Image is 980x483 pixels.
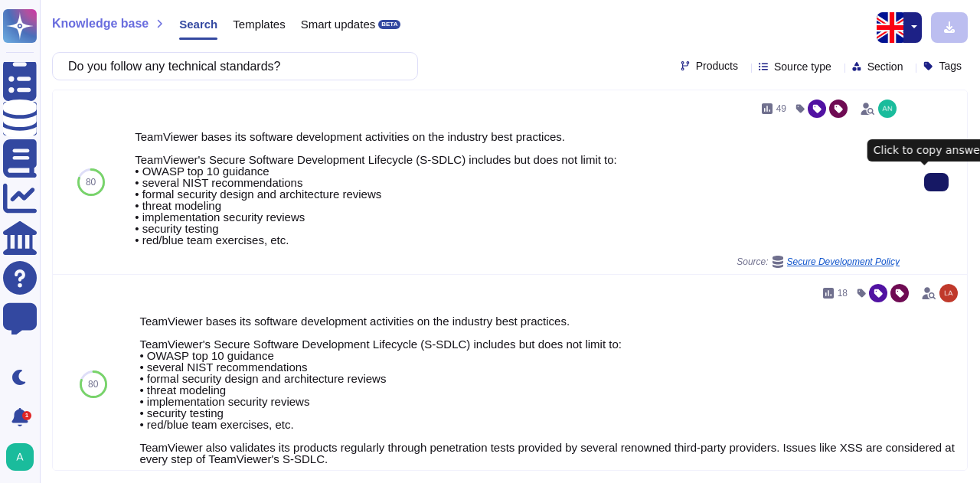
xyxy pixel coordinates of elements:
[867,61,903,72] span: Section
[776,104,786,113] span: 49
[878,100,897,118] img: user
[3,440,44,474] button: user
[696,60,738,71] span: Products
[939,60,962,71] span: Tags
[52,18,149,30] span: Knowledge base
[939,284,958,302] img: user
[6,443,34,471] img: user
[135,131,900,246] div: TeamViewer bases its software development activities on the industry best practices. TeamViewer's...
[737,256,900,268] span: Source:
[139,315,961,465] div: TeamViewer bases its software development activities on the industry best practices. TeamViewer's...
[787,257,900,266] span: Secure Development Policy
[301,18,376,30] span: Smart updates
[86,178,96,187] span: 80
[838,289,848,298] span: 18
[378,20,400,29] div: BETA
[22,411,31,420] div: 1
[88,380,98,389] span: 80
[60,53,402,80] input: Search a question or template...
[877,12,907,43] img: en
[233,18,285,30] span: Templates
[774,61,831,72] span: Source type
[179,18,217,30] span: Search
